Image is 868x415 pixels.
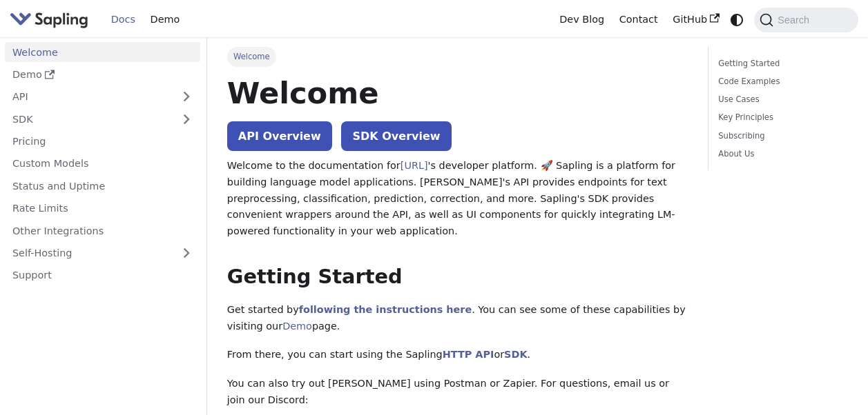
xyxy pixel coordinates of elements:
[104,9,143,30] a: Docs
[773,14,818,26] span: Search
[10,10,93,30] a: Sapling.aiSapling.ai
[227,265,688,290] h2: Getting Started
[5,243,200,263] a: Self-Hosting
[227,74,688,112] h1: Welcome
[227,47,276,66] span: Welcome
[612,9,666,30] a: Contact
[5,176,200,196] a: Status and Uptime
[443,349,494,360] a: HTTP API
[718,93,843,106] a: Use Cases
[665,9,726,30] a: GitHub
[5,199,200,219] a: Rate Limits
[5,132,200,152] a: Pricing
[754,8,858,32] button: Search (Command+K)
[5,65,200,85] a: Demo
[5,154,200,174] a: Custom Models
[299,304,472,315] a: following the instructions here
[727,10,747,30] button: Switch between dark and light mode (currently system mode)
[282,321,312,332] a: Demo
[227,47,688,66] nav: Breadcrumbs
[341,121,451,151] a: SDK Overview
[10,10,88,30] img: Sapling.ai
[227,302,688,335] p: Get started by . You can see some of these capabilities by visiting our page.
[5,42,200,62] a: Welcome
[552,9,611,30] a: Dev Blog
[173,87,200,107] button: Expand sidebar category 'API'
[5,265,200,285] a: Support
[504,349,527,360] a: SDK
[718,75,843,88] a: Code Examples
[227,347,688,363] p: From there, you can start using the Sapling or .
[143,9,187,30] a: Demo
[227,158,688,240] p: Welcome to the documentation for 's developer platform. 🚀 Sapling is a platform for building lang...
[718,111,843,124] a: Key Principles
[718,148,843,161] a: About Us
[718,57,843,70] a: Getting Started
[718,130,843,143] a: Subscribing
[5,109,173,129] a: SDK
[227,121,332,151] a: API Overview
[5,87,173,107] a: API
[401,160,428,171] a: [URL]
[173,109,200,129] button: Expand sidebar category 'SDK'
[227,376,688,409] p: You can also try out [PERSON_NAME] using Postman or Zapier. For questions, email us or join our D...
[5,221,200,241] a: Other Integrations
